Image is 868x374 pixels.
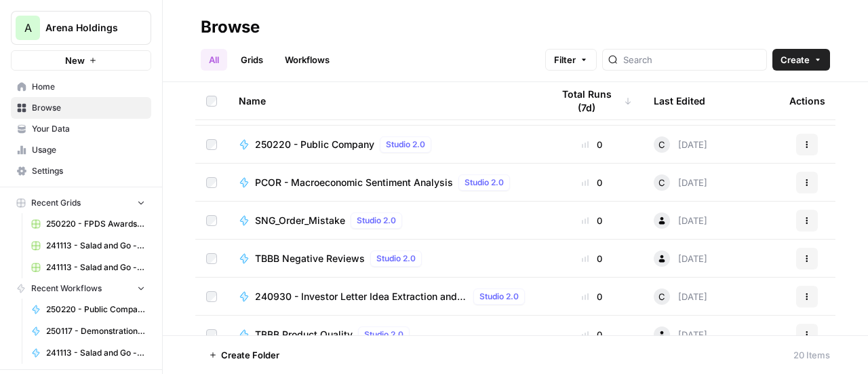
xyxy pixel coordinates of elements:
a: Your Data [11,118,151,140]
span: C [658,138,665,151]
span: 241113 - Salad and Go - Comments analysis Grid (First 10K) [46,240,145,252]
span: Create Folder [221,348,279,362]
div: Total Runs (7d) [552,82,632,119]
span: 240930 - Investor Letter Idea Extraction and Synthesis [255,290,468,303]
span: 250117 - Demonstration for IR [46,325,145,337]
a: Browse [11,97,151,119]
button: Create [772,49,830,71]
span: Studio 2.0 [376,253,416,265]
div: Actions [789,82,825,119]
div: Name [239,82,530,119]
span: A [24,20,32,36]
a: Settings [11,160,151,182]
span: C [658,176,665,189]
div: [DATE] [654,136,707,153]
a: 250220 - FPDS Awards.csv [25,213,151,235]
a: 241113 - Salad and Go - Comments analysis Grid (First 10K) [25,235,151,257]
span: Studio 2.0 [465,176,504,189]
span: PCOR - Macroeconomic Sentiment Analysis [255,176,453,189]
div: 0 [552,328,632,341]
span: 250220 - FPDS Awards.csv [46,218,145,230]
a: TBBB Negative ReviewsStudio 2.0 [239,250,530,267]
div: 0 [552,176,632,189]
div: [DATE] [654,212,707,229]
div: Browse [201,16,260,38]
span: Settings [32,165,145,177]
span: Studio 2.0 [479,291,519,303]
div: 0 [552,252,632,265]
a: 240930 - Investor Letter Idea Extraction and SynthesisStudio 2.0 [239,288,530,305]
button: Recent Grids [11,193,151,213]
span: Usage [32,144,145,156]
span: SNG_Order_Mistake [255,214,345,227]
div: 0 [552,290,632,303]
span: Studio 2.0 [386,138,425,151]
input: Search [623,53,761,67]
div: [DATE] [654,288,707,305]
a: 241113 - Salad and Go - Comments analysis Grid (Test) [25,257,151,278]
span: Studio 2.0 [364,329,403,341]
span: Browse [32,102,145,114]
div: [DATE] [654,174,707,191]
span: Studio 2.0 [357,214,396,227]
span: Create [781,53,810,67]
a: Home [11,76,151,98]
span: Recent Workflows [31,282,102,295]
span: Your Data [32,123,145,135]
button: Workspace: Arena Holdings [11,11,151,45]
div: [DATE] [654,250,707,267]
span: TBBB Negative Reviews [255,252,365,265]
button: Filter [545,49,597,71]
div: 0 [552,214,632,227]
a: Grids [233,49,271,71]
span: Arena Holdings [45,21,127,35]
a: 250220 - Public Company [25,299,151,320]
a: 250220 - Public CompanyStudio 2.0 [239,136,530,153]
a: 250117 - Demonstration for IR [25,320,151,342]
a: PCOR - Macroeconomic Sentiment AnalysisStudio 2.0 [239,174,530,191]
span: 241113 - Salad and Go - Comments analysis [46,347,145,359]
span: C [658,290,665,303]
span: Filter [554,53,576,67]
a: SNG_Order_MistakeStudio 2.0 [239,212,530,229]
span: 241113 - Salad and Go - Comments analysis Grid (Test) [46,261,145,274]
a: Usage [11,139,151,161]
span: New [65,54,85,67]
span: Recent Grids [31,197,81,209]
span: Home [32,81,145,93]
div: 20 Items [793,348,830,362]
span: TBBB Product Quality [255,328,353,341]
span: 250220 - Public Company [255,138,374,151]
div: [DATE] [654,326,707,343]
a: TBBB Product QualityStudio 2.0 [239,326,530,343]
a: All [201,49,227,71]
button: Recent Workflows [11,278,151,299]
div: 0 [552,138,632,151]
button: Create Folder [201,344,288,366]
span: 250220 - Public Company [46,303,145,316]
button: New [11,50,151,71]
a: Workflows [277,49,338,71]
div: Last Edited [654,82,705,119]
a: 241113 - Salad and Go - Comments analysis [25,342,151,364]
